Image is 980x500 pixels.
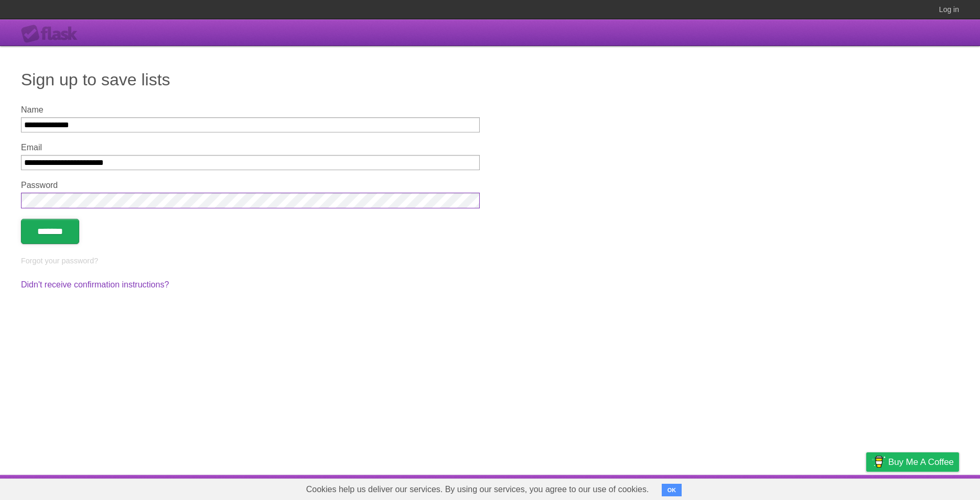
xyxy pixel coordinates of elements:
div: Flask [21,25,84,43]
a: Buy me a coffee [866,452,959,472]
a: About [727,477,749,497]
span: Cookies help us deliver our services. By using our services, you agree to our use of cookies. [296,479,660,500]
a: Suggest a feature [893,477,959,497]
label: Name [21,105,480,115]
h1: Sign up to save lists [21,67,959,92]
a: Developers [761,477,804,497]
button: OK [662,484,682,496]
a: Forgot your password? [21,257,98,265]
a: Terms [817,477,840,497]
label: Email [21,143,480,152]
a: Didn't receive confirmation instructions? [21,280,169,289]
img: Buy me a coffee [871,453,886,471]
a: Privacy [853,477,880,497]
span: Buy me a coffee [888,453,954,471]
label: Password [21,181,480,190]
